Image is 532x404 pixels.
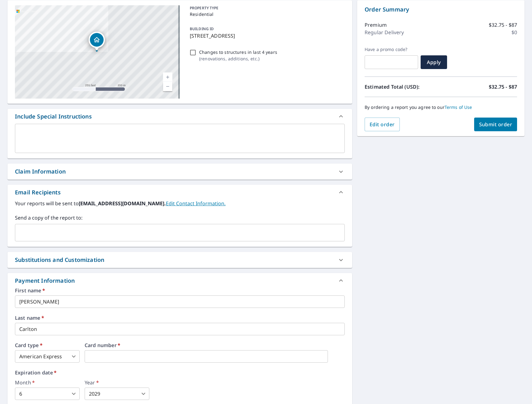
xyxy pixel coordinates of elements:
[7,185,352,200] div: Email Recipients
[190,11,342,17] p: Residential
[474,118,517,131] button: Submit order
[421,55,447,69] button: Apply
[15,370,345,375] label: Expiration date
[511,29,517,36] p: $0
[15,112,92,121] div: Include Special Instructions
[163,82,172,91] a: Current Level 17, Zoom Out
[489,21,517,29] p: $32.75 - $87
[163,72,172,82] a: Current Level 17, Zoom In
[89,32,105,51] div: Dropped pin, building 1, Residential property, 1365 Gulf Blvd Clearwater Beach, FL 33767
[7,273,352,288] div: Payment Information
[15,276,77,285] div: Payment Information
[365,104,517,110] p: By ordering a report you agree to our
[489,83,517,91] p: $32.75 - $87
[85,380,149,385] label: Year
[15,288,345,293] label: First name
[190,26,214,31] p: BUILDING ID
[79,200,166,207] b: [EMAIL_ADDRESS][DOMAIN_NAME].
[426,59,442,66] span: Apply
[365,21,387,29] p: Premium
[85,350,328,363] iframe: secure payment field
[85,343,345,348] label: Card number
[370,121,395,128] span: Edit order
[479,121,512,128] span: Submit order
[15,388,80,400] div: 6
[199,55,277,62] p: ( renovations, additions, etc. )
[7,252,352,268] div: Substitutions and Customization
[15,214,345,221] label: Send a copy of the report to:
[15,188,61,197] div: Email Recipients
[15,380,80,385] label: Month
[15,256,104,264] div: Substitutions and Customization
[365,47,418,52] label: Have a promo code?
[166,200,226,207] a: EditContactInfo
[15,200,345,207] label: Your reports will be sent to
[15,315,345,320] label: Last name
[365,29,404,36] p: Regular Delivery
[365,83,441,91] p: Estimated Total (USD):
[15,167,66,176] div: Claim Information
[199,49,277,55] p: Changes to structures in last 4 years
[190,32,342,39] p: [STREET_ADDRESS]
[190,5,342,11] p: PROPERTY TYPE
[365,118,400,131] button: Edit order
[15,350,80,363] div: American Express
[7,164,352,179] div: Claim Information
[85,388,149,400] div: 2029
[7,109,352,124] div: Include Special Instructions
[15,343,80,348] label: Card type
[365,5,517,14] p: Order Summary
[445,104,472,110] a: Terms of Use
